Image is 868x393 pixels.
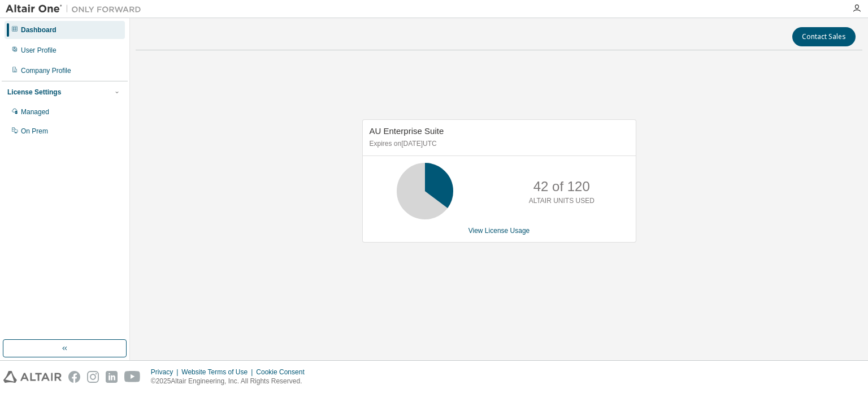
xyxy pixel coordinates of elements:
div: Company Profile [21,66,71,75]
div: Privacy [151,368,181,377]
p: © 2025 Altair Engineering, Inc. All Rights Reserved. [151,377,311,386]
div: User Profile [21,46,57,55]
span: AU Enterprise Suite [370,126,444,136]
img: linkedin.svg [106,371,118,383]
div: Dashboard [21,25,57,34]
img: instagram.svg [87,371,99,383]
div: On Prem [21,127,48,136]
div: Cookie Consent [256,368,311,377]
img: youtube.svg [124,371,141,383]
div: License Settings [7,88,61,97]
img: Altair One [6,3,147,15]
div: Managed [21,107,49,116]
p: ALTAIR UNITS USED [529,196,594,206]
p: 42 of 120 [533,177,590,196]
a: View License Usage [468,227,530,235]
p: Expires on [DATE] UTC [370,139,626,149]
button: Contact Sales [792,27,856,46]
img: facebook.svg [68,371,80,383]
img: altair_logo.svg [3,371,62,383]
div: Website Terms of Use [181,368,256,377]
